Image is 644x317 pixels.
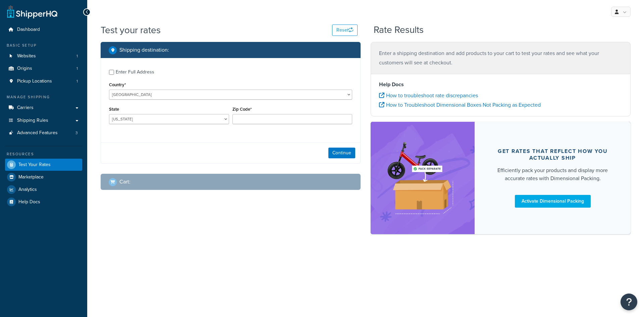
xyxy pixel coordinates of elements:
[17,105,34,111] span: Carriers
[5,94,82,100] div: Manage Shipping
[119,47,169,53] h2: Shipping destination :
[379,92,478,99] a: How to troubleshoot rate discrepancies
[17,130,58,136] span: Advanced Features
[5,62,82,75] a: Origins1
[17,66,32,71] span: Origins
[328,148,355,158] button: Continue
[116,67,154,77] div: Enter Full Address
[109,70,114,75] input: Enter Full Address
[5,50,82,62] li: Websites
[5,62,82,75] li: Origins
[5,50,82,62] a: Websites1
[5,171,82,183] a: Marketplace
[17,78,52,84] span: Pickup Locations
[5,75,82,88] a: Pickup Locations1
[379,81,622,89] h4: Help Docs
[515,195,591,208] a: Activate Dimensional Packing
[5,127,82,139] li: Advanced Features
[374,25,424,35] h2: Rate Results
[5,23,82,36] a: Dashboard
[17,27,40,33] span: Dashboard
[109,107,119,112] label: State
[232,107,252,112] label: Zip Code*
[76,53,78,59] span: 1
[5,151,82,157] div: Resources
[75,130,78,136] span: 3
[5,159,82,171] a: Test Your Rates
[76,78,78,84] span: 1
[621,294,637,310] button: Open Resource Center
[5,196,82,208] a: Help Docs
[379,49,622,67] p: Enter a shipping destination and add products to your cart to test your rates and see what your c...
[17,118,48,123] span: Shipping Rules
[109,82,126,87] label: Country*
[18,199,40,205] span: Help Docs
[101,23,161,37] h1: Test your rates
[18,162,51,168] span: Test Your Rates
[5,114,82,127] a: Shipping Rules
[17,53,36,59] span: Websites
[18,174,44,180] span: Marketplace
[5,127,82,139] a: Advanced Features3
[18,187,37,193] span: Analytics
[491,166,614,182] div: Efficiently pack your products and display more accurate rates with Dimensional Packing.
[5,102,82,114] a: Carriers
[5,183,82,196] a: Analytics
[379,101,541,109] a: How to Troubleshoot Dimensional Boxes Not Packing as Expected
[5,75,82,88] li: Pickup Locations
[381,132,465,224] img: feature-image-dim-d40ad3071a2b3c8e08177464837368e35600d3c5e73b18a22c1e4bb210dc32ac.png
[332,24,358,36] button: Reset
[119,179,130,185] h2: Cart :
[5,43,82,48] div: Basic Setup
[76,66,78,71] span: 1
[491,148,614,161] div: Get rates that reflect how you actually ship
